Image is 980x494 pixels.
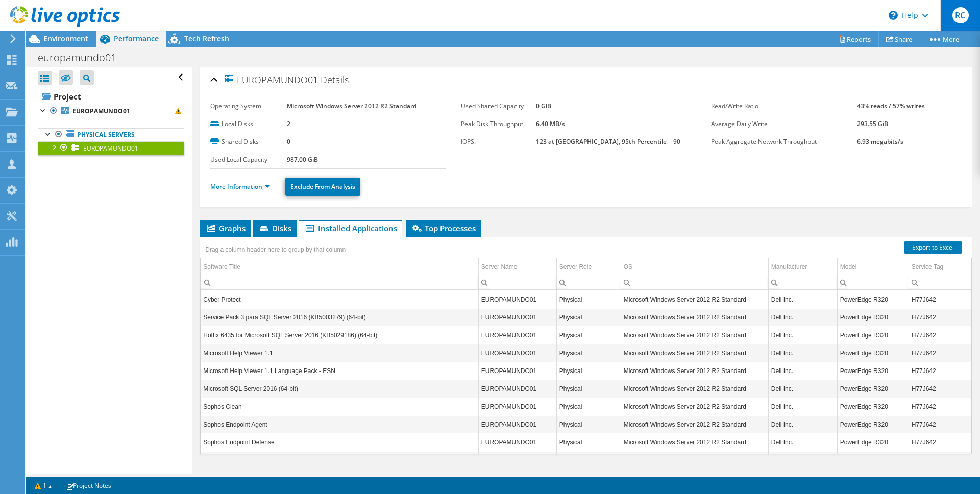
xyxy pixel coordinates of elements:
[114,34,159,43] span: Performance
[837,433,909,451] td: Column Model, Value PowerEdge R320
[837,276,909,289] td: Column Model, Filter cell
[201,415,478,433] td: Column Software Title, Value Sophos Endpoint Agent
[909,415,972,433] td: Column Service Tag, Value H77J642
[711,101,857,111] label: Read/Write Ratio
[621,433,768,451] td: Column OS, Value Microsoft Windows Server 2012 R2 Standard
[203,242,348,257] div: Drag a column header here to group by that column
[556,380,621,398] td: Column Server Role, Value Physical
[478,415,556,433] td: Column Server Name, Value EUROPAMUNDO01
[830,31,879,47] a: Reports
[909,433,972,451] td: Column Service Tag, Value H77J642
[837,398,909,415] td: Column Model, Value PowerEdge R320
[201,276,478,289] td: Column Software Title, Filter cell
[478,433,556,451] td: Column Server Name, Value EUROPAMUNDO01
[920,31,967,47] a: More
[478,344,556,362] td: Column Server Name, Value EUROPAMUNDO01
[287,119,290,128] b: 2
[837,308,909,326] td: Column Model, Value PowerEdge R320
[38,141,184,155] a: EUROPAMUNDO01
[72,107,130,115] b: EUROPAMUNDO01
[258,223,291,233] span: Disks
[478,362,556,380] td: Column Server Name, Value EUROPAMUNDO01
[287,102,416,110] b: Microsoft Windows Server 2012 R2 Standard
[621,258,768,276] td: OS Column
[83,144,138,153] span: EUROPAMUNDO01
[621,398,768,415] td: Column OS, Value Microsoft Windows Server 2012 R2 Standard
[201,308,478,326] td: Column Software Title, Value Service Pack 3 para SQL Server 2016 (KB5003279) (64-bit)
[857,102,925,110] b: 43% reads / 57% writes
[952,7,969,23] span: RC
[621,308,768,326] td: Column OS, Value Microsoft Windows Server 2012 R2 Standard
[478,276,556,289] td: Column Server Name, Filter cell
[837,326,909,344] td: Column Model, Value PowerEdge R320
[304,223,397,233] span: Installed Applications
[461,119,536,129] label: Peak Disk Throughput
[768,398,837,415] td: Column Manufacturer, Value Dell Inc.
[210,182,270,191] a: More Information
[909,258,972,276] td: Service Tag Column
[287,155,318,164] b: 987.00 GiB
[889,11,898,20] svg: \n
[203,261,240,273] div: Software Title
[621,380,768,398] td: Column OS, Value Microsoft Windows Server 2012 R2 Standard
[909,380,972,398] td: Column Service Tag, Value H77J642
[556,433,621,451] td: Column Server Role, Value Physical
[478,398,556,415] td: Column Server Name, Value EUROPAMUNDO01
[478,326,556,344] td: Column Server Name, Value EUROPAMUNDO01
[768,415,837,433] td: Column Manufacturer, Value Dell Inc.
[621,276,768,289] td: Column OS, Filter cell
[210,137,286,147] label: Shared Disks
[33,52,132,63] h1: europamundo01
[556,258,621,276] td: Server Role Column
[461,137,536,147] label: IOPS:
[201,290,478,308] td: Column Software Title, Value Cyber Protect
[201,344,478,362] td: Column Software Title, Value Microsoft Help Viewer 1.1
[837,290,909,308] td: Column Model, Value PowerEdge R320
[768,380,837,398] td: Column Manufacturer, Value Dell Inc.
[285,178,360,196] a: Exclude From Analysis
[840,261,857,273] div: Model
[556,398,621,415] td: Column Server Role, Value Physical
[478,308,556,326] td: Column Server Name, Value EUROPAMUNDO01
[210,119,286,129] label: Local Disks
[857,137,903,146] b: 6.93 megabits/s
[711,119,857,129] label: Average Daily Write
[287,137,290,146] b: 0
[478,451,556,469] td: Column Server Name, Value EUROPAMUNDO01
[768,326,837,344] td: Column Manufacturer, Value Dell Inc.
[478,258,556,276] td: Server Name Column
[768,433,837,451] td: Column Manufacturer, Value Dell Inc.
[556,344,621,362] td: Column Server Role, Value Physical
[909,290,972,308] td: Column Service Tag, Value H77J642
[38,88,184,105] a: Project
[904,241,962,254] a: Export to Excel
[224,73,318,85] span: EUROPAMUNDO01
[478,380,556,398] td: Column Server Name, Value EUROPAMUNDO01
[201,451,478,469] td: Column Software Title, Value Sophos Live Query
[536,119,565,128] b: 6.40 MB/s
[878,31,920,47] a: Share
[201,380,478,398] td: Column Software Title, Value Microsoft SQL Server 2016 (64-bit)
[768,451,837,469] td: Column Manufacturer, Value Dell Inc.
[837,451,909,469] td: Column Model, Value PowerEdge R320
[38,105,184,118] a: EUROPAMUNDO01
[411,223,476,233] span: Top Processes
[556,362,621,380] td: Column Server Role, Value Physical
[624,261,632,273] div: OS
[201,326,478,344] td: Column Software Title, Value Hotfix 6435 for Microsoft SQL Server 2016 (KB5029186) (64-bit)
[857,119,888,128] b: 293.55 GiB
[909,276,972,289] td: Column Service Tag, Filter cell
[912,261,943,273] div: Service Tag
[210,101,286,111] label: Operating System
[771,261,807,273] div: Manufacturer
[556,415,621,433] td: Column Server Role, Value Physical
[837,344,909,362] td: Column Model, Value PowerEdge R320
[837,362,909,380] td: Column Model, Value PowerEdge R320
[556,276,621,289] td: Column Server Role, Filter cell
[201,433,478,451] td: Column Software Title, Value Sophos Endpoint Defense
[909,326,972,344] td: Column Service Tag, Value H77J642
[768,290,837,308] td: Column Manufacturer, Value Dell Inc.
[556,326,621,344] td: Column Server Role, Value Physical
[556,308,621,326] td: Column Server Role, Value Physical
[621,362,768,380] td: Column OS, Value Microsoft Windows Server 2012 R2 Standard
